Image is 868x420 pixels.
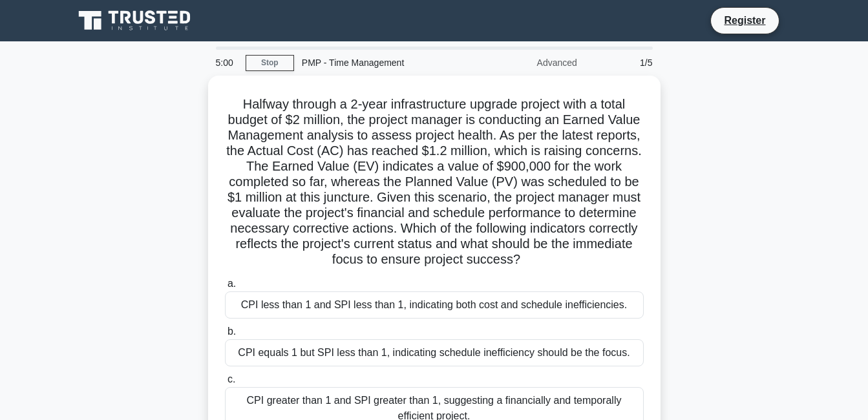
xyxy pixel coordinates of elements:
div: Advanced [472,50,585,76]
span: b. [228,326,236,337]
div: 5:00 [208,50,246,76]
a: Register [716,12,773,28]
span: c. [228,373,235,384]
h5: Halfway through a 2-year infrastructure upgrade project with a total budget of $2 million, the pr... [224,96,645,268]
div: 1/5 [585,50,661,76]
a: Stop [246,55,294,71]
div: CPI equals 1 but SPI less than 1, indicating schedule inefficiency should be the focus. [225,339,644,366]
span: a. [228,278,236,289]
div: PMP - Time Management [294,50,472,76]
div: CPI less than 1 and SPI less than 1, indicating both cost and schedule inefficiencies. [225,291,644,319]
